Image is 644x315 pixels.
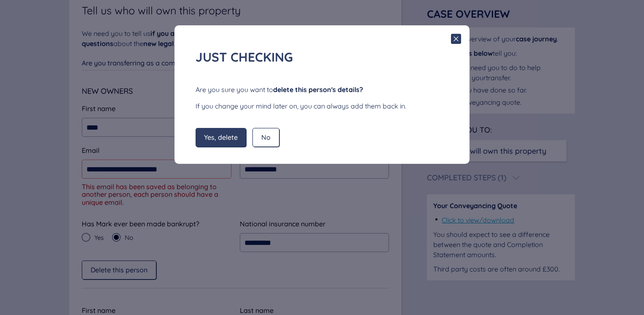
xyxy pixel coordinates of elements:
div: If you change your mind later on, you can always add them back in. [196,101,448,111]
div: Are you sure you want to [196,84,448,95]
span: Just checking [196,49,293,65]
span: Yes, delete [204,133,238,141]
span: delete this person's details? [273,85,363,94]
span: No [261,133,271,141]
